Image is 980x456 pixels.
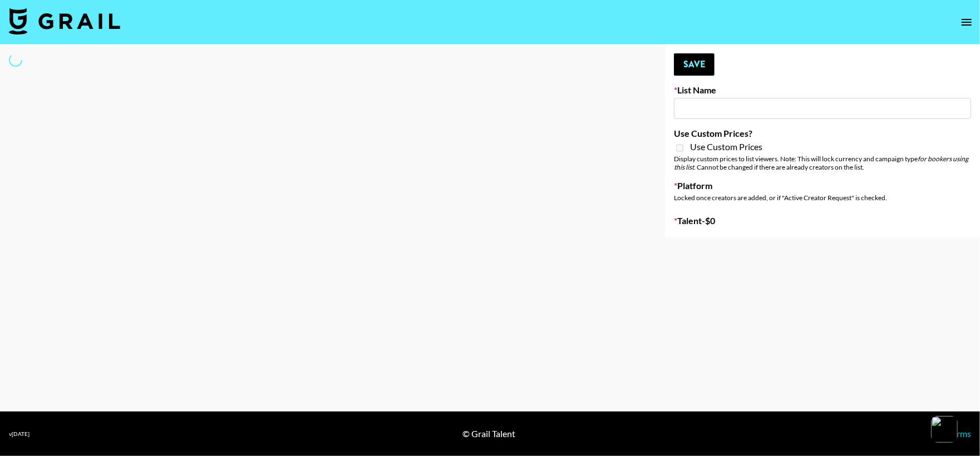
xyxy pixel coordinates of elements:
[9,8,120,34] img: Grail Talent
[674,53,715,76] button: Save
[674,194,971,202] div: Locked once creators are added, or if "Active Creator Request" is checked.
[9,430,29,438] div: v [DATE]
[674,85,971,96] label: List Name
[674,155,971,171] div: Display custom prices to list viewers. Note: This will lock currency and campaign type . Cannot b...
[956,11,978,33] button: open drawer
[674,215,971,226] label: Talent - $ 0
[462,428,515,439] div: © Grail Talent
[674,180,971,191] label: Platform
[948,428,971,439] a: Terms
[674,128,971,139] label: Use Custom Prices?
[690,141,762,152] span: Use Custom Prices
[674,155,968,171] em: for bookers using this list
